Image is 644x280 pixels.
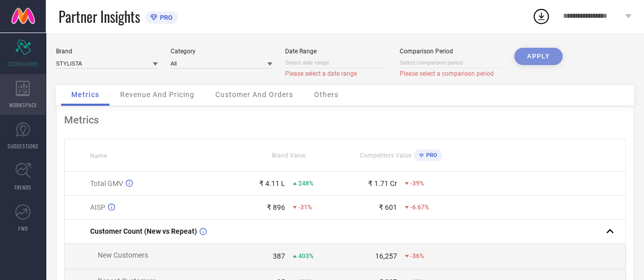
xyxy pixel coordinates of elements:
div: Open download list [532,7,550,25]
span: -36% [410,253,424,260]
span: Please select a date range [285,70,357,77]
span: Competitors Value [360,152,411,159]
div: Date Range [285,48,387,55]
div: Brand [56,48,158,55]
span: Brand Value [272,152,305,159]
input: Select date range [285,57,387,68]
div: ₹ 601 [379,203,397,211]
span: AISP [90,203,105,211]
span: Metrics [71,90,99,99]
span: WORKSPACE [9,101,37,109]
span: Customer And Orders [215,90,293,99]
span: Name [90,152,107,160]
span: Customer Count (New vs Repeat) [90,227,197,235]
span: 403% [298,253,314,260]
span: SCORECARDS [8,60,38,68]
div: 387 [273,252,285,260]
span: FWD [18,225,28,232]
span: TRENDS [14,183,32,191]
span: SUGGESTIONS [8,142,39,150]
span: Total GMV [90,179,123,188]
span: -6.67% [410,204,429,211]
div: Comparison Period [400,48,501,55]
span: Partner Insights [59,6,140,27]
div: Category [171,48,272,55]
div: Metrics [64,114,626,126]
div: ₹ 896 [267,203,285,211]
span: -31% [298,204,312,211]
div: 16,257 [375,252,397,260]
div: ₹ 1.71 Cr [368,179,397,188]
div: ₹ 4.11 L [259,179,285,188]
span: New Customers [98,251,148,259]
span: PRO [424,152,437,159]
span: Revenue And Pricing [120,90,194,99]
span: PRO [157,14,173,21]
input: Select comparison period [400,57,501,68]
span: -39% [410,180,424,187]
span: Others [314,90,339,99]
span: 248% [298,180,314,187]
span: Please select a comparison period [400,70,494,77]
